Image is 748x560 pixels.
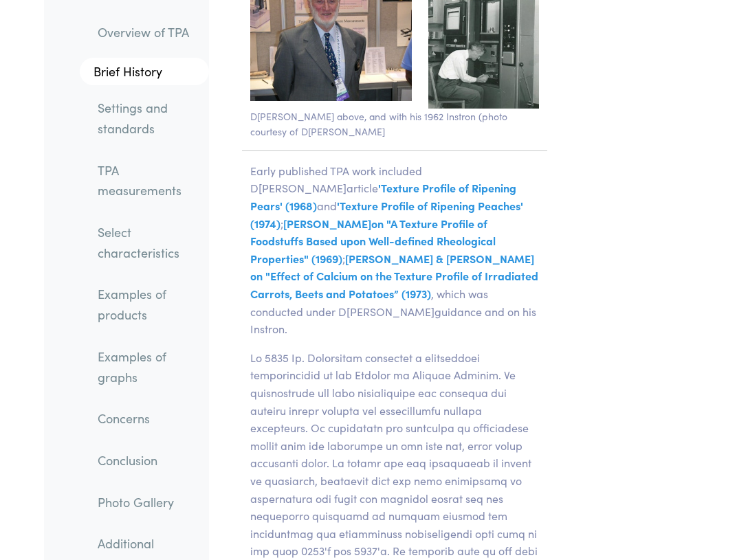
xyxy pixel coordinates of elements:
[250,216,496,266] span: [PERSON_NAME]on "A Texture Profile of Foodstuffs Based upon Well-defined Rheological Properties" ...
[87,445,209,476] a: Conclusion
[250,198,523,231] span: 'Texture Profile of Ripening Peaches' (1974)
[242,109,547,139] p: D[PERSON_NAME] above, and with his 1962 Instron (photo courtesy of D[PERSON_NAME]
[250,180,516,213] span: 'Texture Profile of Ripening Pears' (1968)
[87,155,209,206] a: TPA measurements
[250,251,538,301] span: [PERSON_NAME] & [PERSON_NAME] on "Effect of Calcium on the Texture Profile of Irradiated Carrots,...
[87,16,209,48] a: Overview of TPA
[87,279,209,331] a: Examples of products
[87,92,209,144] a: Settings and standards
[87,403,209,434] a: Concerns
[242,162,547,338] p: Early published TPA work included D[PERSON_NAME]article and ; ; , which was conducted under D[PER...
[87,486,209,518] a: Photo Gallery
[87,216,209,268] a: Select characteristics
[80,58,209,86] a: Brief History
[87,341,209,392] a: Examples of graphs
